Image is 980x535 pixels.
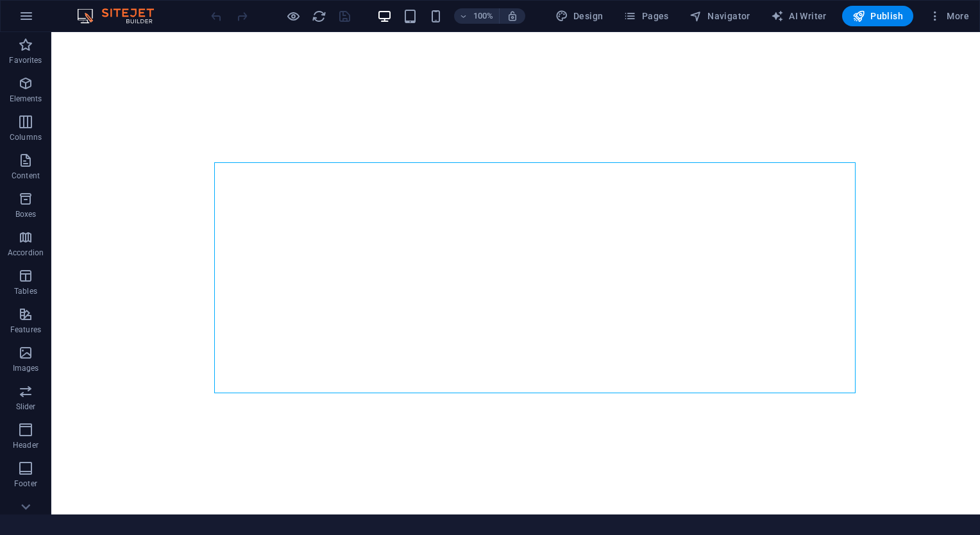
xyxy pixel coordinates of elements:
p: Tables [14,286,37,296]
p: Footer [14,479,37,489]
p: Images [13,363,39,373]
span: Publish [852,10,903,22]
p: Columns [10,132,42,142]
p: Header [13,440,38,450]
i: On resize automatically adjust zoom level to fit chosen device. [507,10,518,22]
button: Pages [618,6,673,26]
span: Navigator [689,10,750,22]
button: Publish [842,6,913,26]
h6: 100% [473,8,494,24]
span: Design [555,10,604,22]
span: AI Writer [771,10,827,22]
p: Features [10,325,41,335]
p: Elements [10,94,42,104]
button: More [924,6,974,26]
div: Design (Ctrl+Alt+Y) [550,6,609,26]
button: Navigator [684,6,756,26]
p: Favorites [9,55,42,65]
button: Click here to leave preview mode and continue editing [285,8,301,24]
button: AI Writer [766,6,832,26]
i: Reload page [312,9,326,24]
p: Accordion [8,248,44,258]
p: Boxes [15,209,37,219]
img: Editor Logo [74,8,170,24]
span: Pages [623,10,668,22]
p: Content [12,171,40,181]
button: reload [311,8,326,24]
span: More [929,10,969,22]
button: 100% [454,8,500,24]
button: Design [550,6,609,26]
p: Slider [16,402,36,412]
